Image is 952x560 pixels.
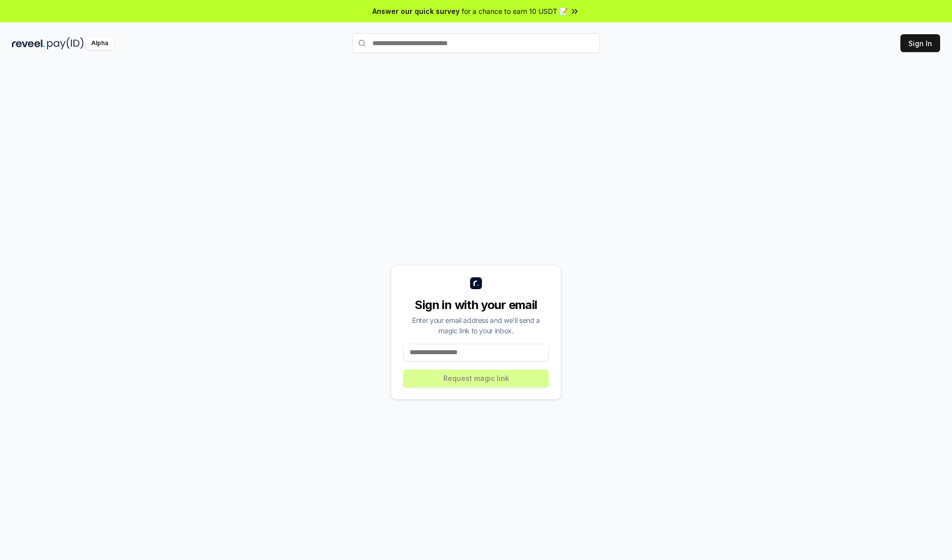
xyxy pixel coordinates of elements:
span: Answer our quick survey [372,6,460,16]
img: reveel_dark [12,37,45,50]
button: Sign In [900,34,940,52]
div: Alpha [86,37,114,50]
img: pay_id [47,37,84,50]
img: logo_small [470,277,482,289]
div: Sign in with your email [403,297,549,313]
div: Enter your email address and we’ll send a magic link to your inbox. [403,315,549,336]
span: for a chance to earn 10 USDT 📝 [462,6,568,16]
